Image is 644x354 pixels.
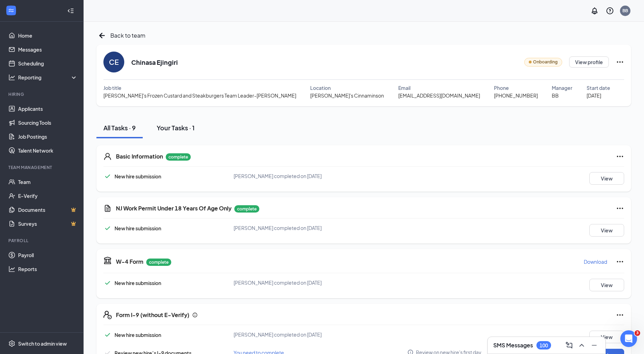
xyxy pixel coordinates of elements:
svg: Ellipses [616,204,624,213]
span: Email [398,84,410,92]
svg: Ellipses [616,257,624,266]
span: [PERSON_NAME]'s Frozen Custard and Steakburgers Team Leader-[PERSON_NAME] [103,92,296,99]
span: New hire submission [115,173,161,179]
svg: CustomFormIcon [103,204,112,213]
button: ComposeMessage [564,340,575,351]
span: Start date [587,84,610,92]
div: CE [109,57,119,67]
div: 100 [540,343,548,348]
span: [PERSON_NAME] completed on [DATE] [234,331,322,338]
span: New hire submission [115,332,161,338]
span: [PERSON_NAME]'s Cinnaminson [310,92,384,99]
h5: Basic Information [116,153,163,160]
span: Back to team [110,31,146,40]
h5: W-4 Form [116,258,143,265]
svg: Checkmark [103,172,112,180]
button: Download [583,256,607,267]
span: BB [552,92,559,99]
svg: ArrowLeftNew [96,30,108,41]
span: Location [310,84,331,92]
span: New hire submission [115,280,161,286]
button: View [589,172,624,185]
svg: ChevronUp [578,341,586,349]
svg: Checkmark [103,224,112,232]
span: 3 [635,330,640,336]
svg: QuestionInfo [606,7,614,15]
svg: Ellipses [616,58,624,66]
svg: ComposeMessage [565,341,573,349]
div: Your Tasks · 1 [157,123,195,132]
svg: Ellipses [616,311,624,319]
a: Job Postings [18,130,78,144]
button: ChevronUp [576,340,587,351]
p: complete [146,259,171,266]
svg: Notifications [590,7,599,15]
div: Switch to admin view [18,340,67,347]
svg: Checkmark [103,279,112,287]
span: [DATE] [587,92,601,99]
a: Payroll [18,248,78,262]
button: View [589,331,624,343]
span: [PERSON_NAME] completed on [DATE] [234,225,322,231]
svg: User [103,152,112,161]
div: BB [622,8,628,14]
h5: Form I-9 (without E-Verify) [116,311,189,319]
a: Applicants [18,102,78,116]
div: All Tasks · 9 [103,123,136,132]
div: Team Management [8,164,76,170]
span: [PHONE_NUMBER] [494,92,538,99]
p: complete [234,205,259,213]
h3: SMS Messages [493,341,533,349]
svg: Ellipses [616,152,624,161]
svg: Analysis [8,74,15,81]
svg: Settings [8,340,15,347]
svg: Checkmark [103,331,112,339]
span: [PERSON_NAME] completed on [DATE] [234,279,322,286]
div: Payroll [8,238,76,244]
a: Sourcing Tools [18,116,78,130]
a: Scheduling [18,56,78,70]
p: complete [166,153,191,161]
button: View [589,224,624,237]
svg: Collapse [67,7,74,14]
svg: Minimize [590,341,598,349]
a: ArrowLeftNewBack to team [96,30,146,41]
a: Messages [18,43,78,56]
a: Reports [18,262,78,276]
a: Home [18,29,78,43]
span: New hire submission [115,225,161,231]
svg: FormI9EVerifyIcon [103,311,112,319]
p: Download [584,258,607,265]
span: Onboarding [533,59,558,66]
span: Manager [552,84,572,92]
svg: Info [192,312,198,318]
button: View [589,279,624,291]
span: Job title [103,84,121,92]
svg: TaxGovernmentIcon [103,256,112,264]
iframe: Intercom live chat [620,330,637,347]
a: SurveysCrown [18,217,78,231]
a: DocumentsCrown [18,203,78,217]
a: E-Verify [18,189,78,203]
button: Minimize [589,340,600,351]
span: Phone [494,84,509,92]
button: View profile [569,56,609,68]
a: Talent Network [18,144,78,157]
h5: NJ Work Permit Under 18 Years Of Age Only [116,205,231,212]
div: Reporting [18,74,78,81]
svg: WorkstreamLogo [8,7,15,14]
div: Hiring [8,91,76,97]
span: [EMAIL_ADDRESS][DOMAIN_NAME] [398,92,480,99]
span: [PERSON_NAME] completed on [DATE] [234,173,322,179]
a: Team [18,175,78,189]
h2: Chinasa Ejingiri [131,58,178,67]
